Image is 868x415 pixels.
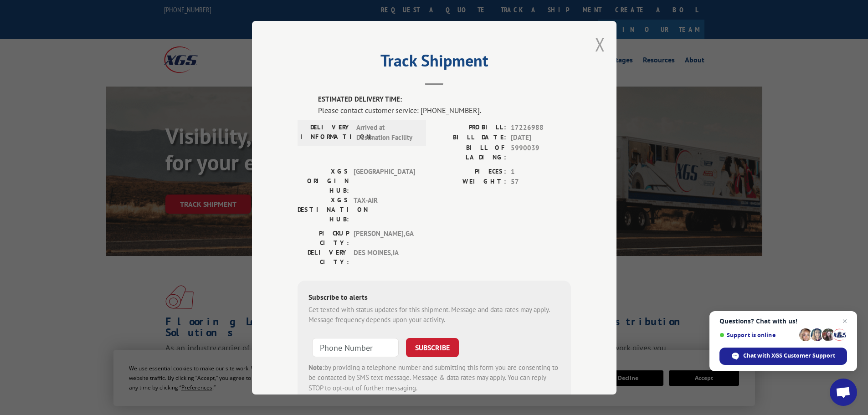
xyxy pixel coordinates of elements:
span: [DATE] [511,133,571,143]
span: Chat with XGS Customer Support [719,348,847,365]
label: BILL DATE: [434,133,506,143]
button: SUBSCRIBE [406,338,459,357]
span: DES MOINES , IA [354,247,415,266]
span: 1 [511,166,571,177]
label: DELIVERY INFORMATION: [300,122,352,143]
div: Please contact customer service: [PHONE_NUMBER]. [318,104,571,115]
label: WEIGHT: [434,177,506,187]
span: Support is online [719,332,796,338]
label: XGS ORIGIN HUB: [298,166,349,195]
label: XGS DESTINATION HUB: [298,195,349,224]
h2: Track Shipment [298,54,571,72]
a: Open chat [830,379,857,406]
span: Arrived at Destination Facility [356,122,418,143]
span: [PERSON_NAME] , GA [354,228,415,247]
span: TAX-AIR [354,195,415,224]
label: BILL OF LADING: [434,143,506,162]
label: PICKUP CITY: [298,228,349,247]
label: ESTIMATED DELIVERY TIME: [318,94,571,105]
label: PIECES: [434,166,506,177]
input: Phone Number [312,338,399,357]
span: 17226988 [511,122,571,133]
label: DELIVERY CITY: [298,247,349,266]
span: 57 [511,177,571,187]
strong: Note: [308,363,324,371]
span: [GEOGRAPHIC_DATA] [354,166,415,195]
span: Chat with XGS Customer Support [743,352,835,360]
label: PROBILL: [434,122,506,133]
span: 5990039 [511,143,571,162]
div: Get texted with status updates for this shipment. Message and data rates may apply. Message frequ... [308,304,560,325]
div: Subscribe to alerts [308,291,560,304]
button: Close modal [595,32,605,56]
span: Questions? Chat with us! [719,318,847,325]
div: by providing a telephone number and submitting this form you are consenting to be contacted by SM... [308,362,560,393]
